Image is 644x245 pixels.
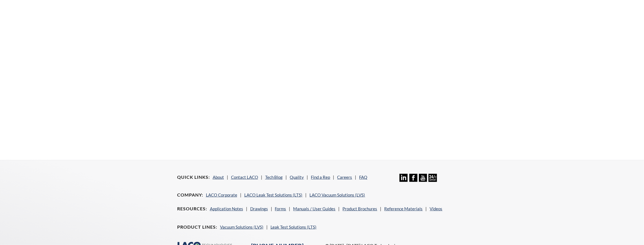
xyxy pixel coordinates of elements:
[428,174,437,182] img: 24/7 Support Icon
[250,206,268,211] a: Drawings
[293,206,336,211] a: Manuals / User Guides
[210,206,243,211] a: Application Notes
[231,175,258,180] a: Contact LACO
[213,175,224,180] a: About
[177,206,207,212] h4: Resources
[177,174,210,180] h4: Quick Links
[206,192,237,197] a: LACO Corporate
[310,192,365,197] a: LACO Vacuum Solutions (LVS)
[384,206,423,211] a: Reference Materials
[177,224,217,230] h4: Product Lines
[428,178,437,183] a: 24/7 Support
[337,175,352,180] a: Careers
[271,224,317,230] a: Leak Test Solutions (LTS)
[220,224,263,230] a: Vacuum Solutions (LVS)
[359,175,368,180] a: FAQ
[177,192,203,198] h4: Company
[430,206,443,211] a: Videos
[265,175,283,180] a: Tech Blog
[311,175,330,180] a: Find a Rep
[343,206,377,211] a: Product Brochures
[290,175,304,180] a: Quality
[275,206,286,211] a: Forms
[244,192,303,197] a: LACO Leak Test Solutions (LTS)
